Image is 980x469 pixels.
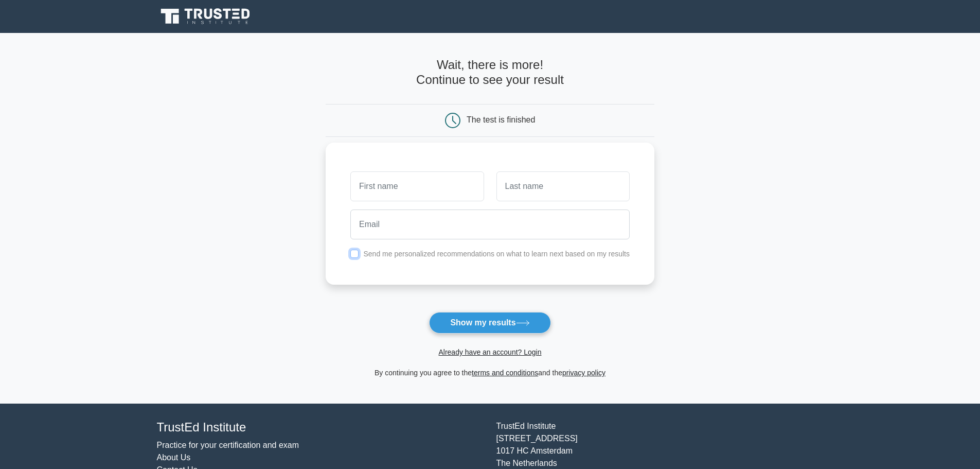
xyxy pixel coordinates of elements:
[319,367,661,379] div: By continuing you agree to the and the
[157,453,191,462] a: About Us
[350,210,630,239] input: Email
[438,348,541,356] a: Already have an account? Login
[363,250,630,258] label: Send me personalized recommendations on what to learn next based on my results
[467,115,535,124] div: The test is finished
[429,312,550,334] button: Show my results
[157,441,299,449] a: Practice for your certification and exam
[562,369,605,377] a: privacy policy
[326,58,654,88] h4: Wait, there is more! Continue to see your result
[496,171,630,201] input: Last name
[157,420,484,435] h4: TrustEd Institute
[472,369,538,377] a: terms and conditions
[350,171,484,201] input: First name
